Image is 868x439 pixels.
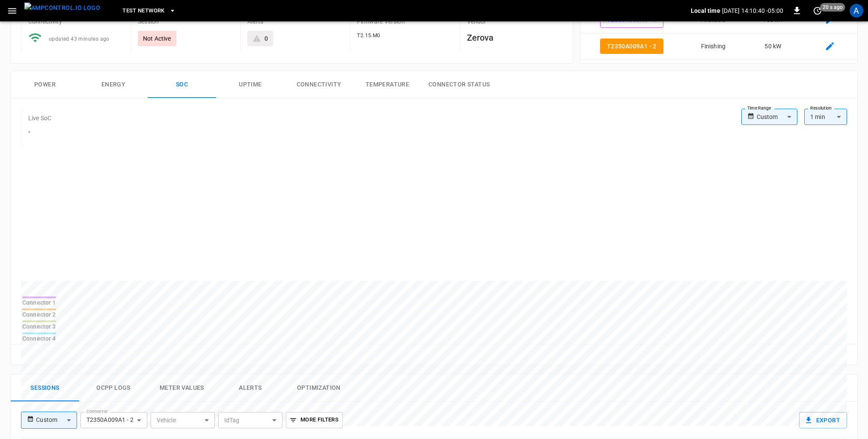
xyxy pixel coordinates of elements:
td: Finishing [683,33,743,60]
span: T2.15.M0 [357,33,380,39]
span: updated 43 minutes ago [49,36,110,42]
button: SOC [148,71,216,98]
p: [DATE] 14:10:40 -05:00 [722,6,783,15]
span: Test Network [122,6,164,16]
button: Temperature [353,71,422,98]
span: 20 s ago [820,3,845,12]
p: Vendor [467,17,562,26]
button: Sessions [11,374,79,402]
td: 50 kW [743,33,803,60]
div: Custom [757,109,797,125]
div: profile-icon [850,4,863,18]
button: Power [11,71,79,98]
div: Custom [36,412,77,428]
p: Not Active [143,34,171,43]
p: Connectivity [28,17,124,26]
label: Resolution [810,105,832,112]
p: Live SoC [28,114,51,122]
h6: - [28,128,51,137]
button: Ocpp logs [79,374,148,402]
button: Alerts [216,374,285,402]
button: Export [799,412,847,428]
button: set refresh interval [811,4,824,18]
button: Optimization [285,374,353,402]
img: ampcontrol.io logo [24,3,100,13]
button: More Filters [286,412,343,428]
td: - [743,59,803,86]
button: Meter Values [148,374,216,402]
button: T2350A009A1 - 2 [600,39,663,54]
p: Session [138,17,233,26]
button: Uptime [216,71,285,98]
p: Firmware Version [357,17,452,26]
button: Connectivity [285,71,353,98]
div: 0 [265,34,268,43]
h6: Zerova [467,31,562,44]
p: Local time [691,6,720,15]
button: Test Network [119,3,179,19]
button: Connector Status [422,71,496,98]
label: Connector [86,408,108,415]
button: Energy [79,71,148,98]
div: 1 min [804,109,847,125]
div: T2350A009A1 - 2 [80,412,147,428]
td: Unavailable [683,59,743,86]
label: Time Range [747,105,771,112]
p: Alerts [247,17,343,26]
